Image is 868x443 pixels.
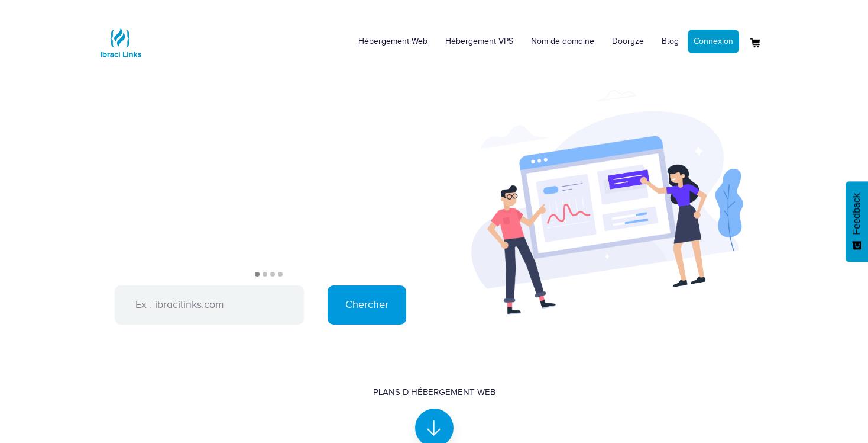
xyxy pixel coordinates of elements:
a: Connexion [688,30,739,53]
a: Blog [653,24,688,59]
img: Logo Ibraci Links [97,19,144,66]
a: Hébergement VPS [436,24,522,59]
input: Chercher [328,285,406,325]
a: Plans d'hébergement Web [373,386,495,437]
div: Plans d'hébergement Web [373,386,495,399]
span: Feedback [851,193,862,235]
button: Feedback - Afficher l’enquête [846,181,868,262]
input: Ex : ibracilinks.com [115,285,304,325]
a: Hébergement Web [349,24,436,59]
a: Nom de domaine [522,24,603,59]
a: Logo Ibraci Links [97,9,144,66]
a: Dooryze [603,24,653,59]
